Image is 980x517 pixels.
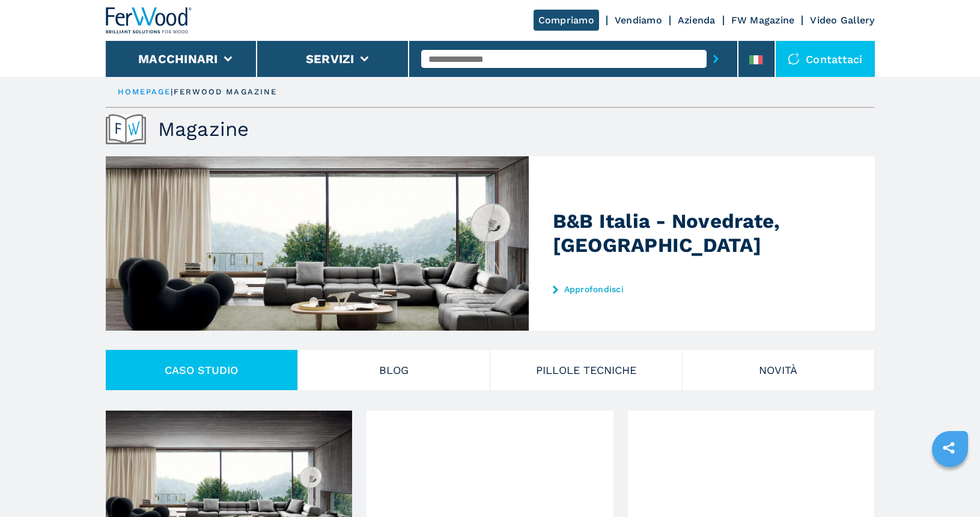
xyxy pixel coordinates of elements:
[174,87,278,97] p: ferwood magazine
[934,433,964,463] a: sharethis
[106,350,298,390] button: CASO STUDIO
[788,53,800,65] img: Contattaci
[731,14,795,26] a: FW Magazine
[158,117,249,141] h1: Magazine
[490,350,683,390] button: PILLOLE TECNICHE
[171,87,173,96] span: |
[553,284,788,294] a: Approfondisci
[678,14,716,26] a: Azienda
[106,156,579,331] img: B&B Italia - Novedrate, Italia
[707,45,725,73] button: submit-button
[106,7,192,34] img: Ferwood
[306,52,355,66] button: Servizi
[615,14,662,26] a: Vendiamo
[106,114,146,144] img: Magazine
[138,52,218,66] button: Macchinari
[298,350,490,390] button: Blog
[118,87,171,96] a: HOMEPAGE
[534,10,599,31] a: Compriamo
[683,350,875,390] button: Novità
[810,14,874,26] a: Video Gallery
[776,41,875,77] div: Contattaci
